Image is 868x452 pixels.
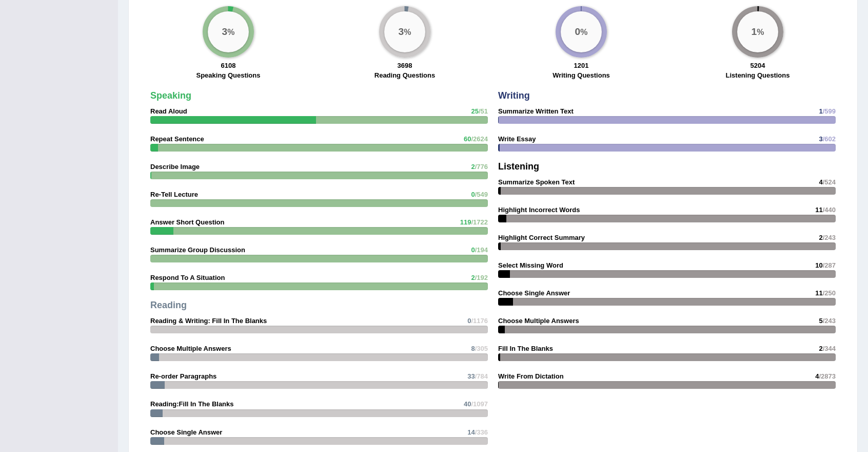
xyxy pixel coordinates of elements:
span: 33 [467,372,475,380]
span: /776 [475,163,488,171]
strong: Choose Multiple Answers [498,317,579,325]
span: 2 [819,234,822,241]
span: 3 [819,135,822,143]
big: 3 [222,26,228,37]
strong: Highlight Incorrect Words [498,206,580,214]
span: /1722 [471,218,488,226]
span: 2 [471,163,475,171]
span: /243 [823,317,836,325]
strong: Respond To A Situation [150,274,225,281]
span: /2873 [819,372,836,380]
strong: Speaking [150,90,191,101]
strong: Choose Single Answer [150,428,222,436]
span: 14 [467,428,475,436]
strong: Fill In The Blanks [498,345,553,352]
span: 10 [815,261,822,269]
div: % [208,11,249,52]
span: 119 [460,218,471,226]
strong: Listening [498,161,539,172]
strong: Write From Dictation [498,372,564,380]
span: /1176 [471,317,488,325]
span: 2 [471,274,475,281]
span: /1097 [471,400,488,408]
span: 2 [819,345,822,352]
big: 1 [752,26,757,37]
span: /602 [823,135,836,143]
span: 4 [819,178,822,186]
strong: Summarize Written Text [498,107,574,115]
strong: Choose Multiple Answers [150,345,231,352]
strong: Read Aloud [150,107,187,115]
strong: Summarize Group Discussion [150,246,245,254]
span: 0 [467,317,471,325]
span: 60 [464,135,471,143]
span: /344 [823,345,836,352]
strong: Write Essay [498,135,536,143]
strong: Re-Tell Lecture [150,191,198,198]
strong: Reading:Fill In The Blanks [150,400,234,408]
strong: Reading [150,300,187,310]
div: % [737,11,778,52]
span: 11 [815,289,822,297]
span: /243 [823,234,836,241]
strong: 5204 [751,62,765,69]
strong: Describe Image [150,163,200,171]
span: 11 [815,206,822,214]
span: /192 [475,274,488,281]
span: 8 [471,345,475,352]
label: Writing Questions [553,70,610,80]
span: 1 [819,107,822,115]
span: /524 [823,178,836,186]
span: /2624 [471,135,488,143]
span: 40 [464,400,471,408]
span: /51 [479,107,488,115]
span: 5 [819,317,822,325]
strong: Writing [498,90,530,101]
strong: 1201 [574,62,589,69]
div: % [561,11,602,52]
span: /194 [475,246,488,254]
strong: Answer Short Question [150,218,224,226]
strong: 6108 [221,62,236,69]
span: /336 [475,428,488,436]
span: 0 [471,246,475,254]
label: Speaking Questions [196,70,261,80]
strong: Re-order Paragraphs [150,372,216,380]
span: 0 [471,191,475,198]
label: Listening Questions [726,70,790,80]
span: /250 [823,289,836,297]
strong: Choose Single Answer [498,289,570,297]
span: /549 [475,191,488,198]
strong: 3698 [398,62,412,69]
strong: Repeat Sentence [150,135,204,143]
big: 3 [399,26,404,37]
span: /440 [823,206,836,214]
span: /784 [475,372,488,380]
strong: Select Missing Word [498,261,563,269]
label: Reading Questions [374,70,435,80]
span: /305 [475,345,488,352]
span: 4 [815,372,819,380]
div: % [384,11,425,52]
span: /287 [823,261,836,269]
strong: Highlight Correct Summary [498,234,585,241]
strong: Summarize Spoken Text [498,178,575,186]
big: 0 [575,26,581,37]
span: 25 [471,107,478,115]
span: /599 [823,107,836,115]
strong: Reading & Writing: Fill In The Blanks [150,317,267,325]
